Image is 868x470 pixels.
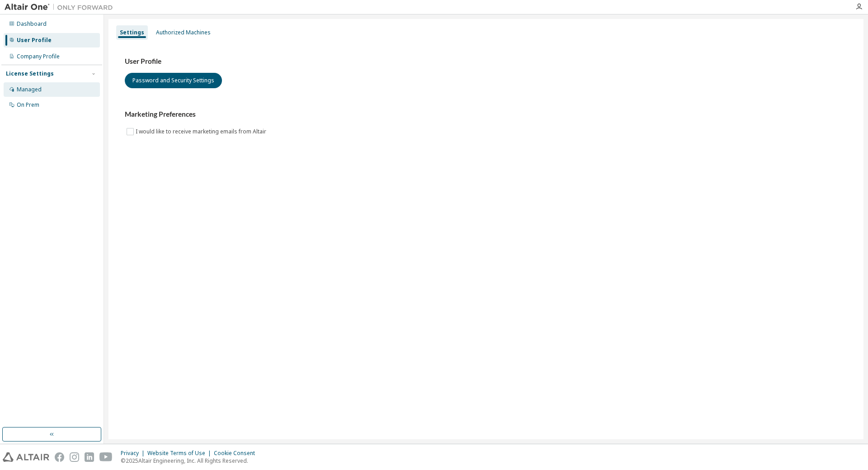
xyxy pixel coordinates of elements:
[17,37,52,44] div: User Profile
[120,29,144,36] div: Settings
[121,457,260,465] p: © 2025 Altair Engineering, Inc. All Rights Reserved.
[121,450,147,457] div: Privacy
[3,452,49,462] img: altair_logo.svg
[147,450,214,457] div: Website Terms of Use
[125,73,222,88] button: Password and Security Settings
[85,452,94,462] img: linkedin.svg
[99,452,113,462] img: youtube.svg
[5,3,118,12] img: Altair One
[156,29,211,36] div: Authorized Machines
[6,70,54,77] div: License Settings
[55,452,64,462] img: facebook.svg
[136,126,268,137] label: I would like to receive marketing emails from Altair
[17,101,39,109] div: On Prem
[17,86,42,93] div: Managed
[17,53,60,60] div: Company Profile
[214,450,260,457] div: Cookie Consent
[125,110,847,119] h3: Marketing Preferences
[70,452,79,462] img: instagram.svg
[17,20,47,28] div: Dashboard
[125,57,847,66] h3: User Profile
